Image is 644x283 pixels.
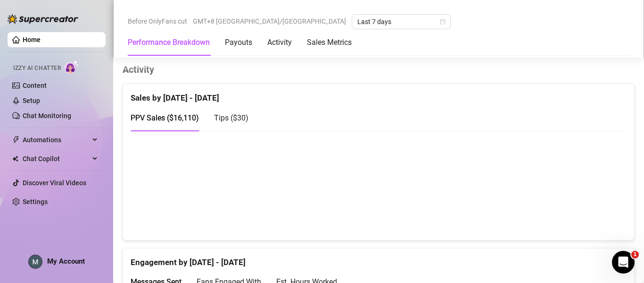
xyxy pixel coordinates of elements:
[13,64,61,73] span: Izzy AI Chatter
[29,255,42,268] img: ACg8ocLEUq6BudusSbFUgfJHT7ol7Uq-BuQYr5d-mnjl9iaMWv35IQ=s96-c
[23,132,90,147] span: Automations
[23,179,86,187] a: Discover Viral Videos
[612,251,635,274] iframe: Intercom live chat
[23,36,41,43] a: Home
[128,37,210,48] div: Performance Breakdown
[131,113,199,122] span: PPV Sales ( $16,110 )
[357,15,445,29] span: Last 7 days
[123,63,635,76] h4: Activity
[214,113,248,122] span: Tips ( $30 )
[23,82,47,89] a: Content
[131,84,627,104] div: Sales by [DATE] - [DATE]
[12,136,20,144] span: thunderbolt
[23,97,40,104] a: Setup
[193,14,346,28] span: GMT+8 [GEOGRAPHIC_DATA]/[GEOGRAPHIC_DATA]
[8,14,78,24] img: logo-BBDzfeDw.svg
[12,155,18,162] img: Chat Copilot
[128,14,187,28] span: Before OnlyFans cut
[440,19,446,25] span: calendar
[631,251,639,258] span: 1
[131,249,627,269] div: Engagement by [DATE] - [DATE]
[47,257,85,266] span: My Account
[23,112,71,120] a: Chat Monitoring
[65,60,79,74] img: AI Chatter
[23,151,90,166] span: Chat Copilot
[225,37,252,48] div: Payouts
[267,37,292,48] div: Activity
[23,198,48,206] a: Settings
[307,37,352,48] div: Sales Metrics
